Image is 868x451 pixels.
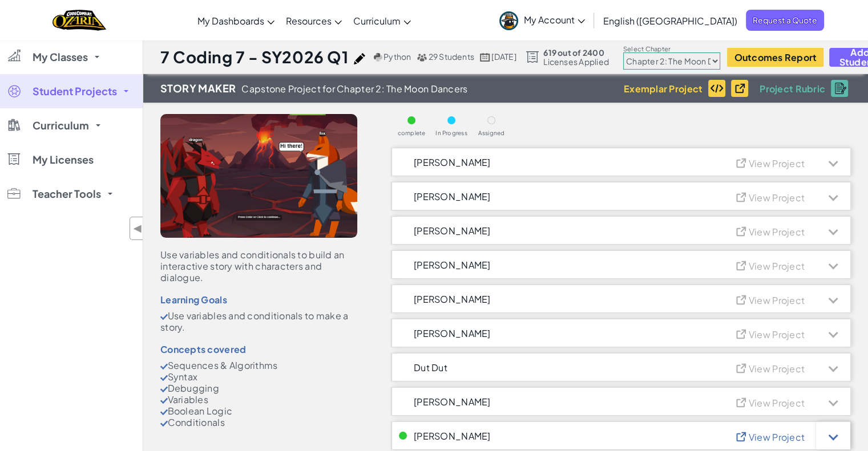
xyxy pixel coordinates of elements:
[160,375,168,381] img: CheckMark.svg
[734,430,752,442] img: IconViewProject_Blue.svg
[197,15,264,27] span: My Dashboards
[417,53,427,62] img: MultipleUsers.png
[160,421,168,426] img: CheckMark.svg
[160,344,357,354] div: Concepts covered
[160,364,168,369] img: CheckMark.svg
[160,409,168,415] img: CheckMark.svg
[480,53,490,62] img: calendar.svg
[734,361,752,373] img: IconViewProject_Gray.svg
[435,130,467,136] span: In Progress
[749,431,805,443] span: View Project
[734,259,752,271] img: IconViewProject_Gray.svg
[33,52,88,62] span: My Classes
[160,417,357,428] li: Conditionals
[749,397,805,409] span: View Project
[33,189,101,199] span: Teacher Tools
[280,5,348,36] a: Resources
[286,15,332,27] span: Resources
[603,15,737,27] span: English ([GEOGRAPHIC_DATA])
[429,51,475,62] span: 29 Students
[160,360,357,371] li: Sequences & Algorithms
[33,120,89,131] span: Curriculum
[835,83,846,94] img: IconRubric.svg
[53,9,106,32] img: Home
[160,398,168,404] img: CheckMark.svg
[499,11,518,30] img: avatar
[414,431,491,441] span: [PERSON_NAME]
[414,260,491,270] span: [PERSON_NAME]
[749,328,805,340] span: View Project
[192,5,280,36] a: My Dashboards
[353,15,401,27] span: Curriculum
[33,155,94,165] span: My Licenses
[734,190,752,202] img: IconViewProject_Gray.svg
[414,397,491,407] span: [PERSON_NAME]
[749,294,805,306] span: View Project
[760,84,825,94] span: Project Rubric
[478,130,505,136] span: Assigned
[383,51,411,62] span: Python
[727,48,823,67] button: Outcomes Report
[733,82,751,94] img: IconViewProject_Black.svg
[624,84,703,94] span: Exemplar Project
[734,156,752,168] img: IconViewProject_Gray.svg
[160,405,357,417] li: Boolean Logic
[414,226,491,235] span: [PERSON_NAME]
[491,51,516,62] span: [DATE]
[734,225,752,237] img: IconViewProject_Gray.svg
[160,295,357,304] div: Learning Goals
[749,260,805,272] span: View Project
[354,53,365,64] img: iconPencil.svg
[160,387,168,392] img: CheckMark.svg
[749,226,805,238] span: View Project
[623,44,720,54] label: Select Chapter
[414,294,491,304] span: [PERSON_NAME]
[33,86,117,96] span: Student Projects
[414,192,491,201] span: [PERSON_NAME]
[414,157,491,167] span: [PERSON_NAME]
[348,5,417,36] a: Curriculum
[241,84,467,94] span: Capstone Project for Chapter 2: The Moon Dancers
[53,9,106,32] a: Ozaria by CodeCombat logo
[524,14,585,26] span: My Account
[374,53,382,62] img: python.png
[543,48,609,57] span: 619 out of 2400
[160,394,357,405] li: Variables
[749,157,805,169] span: View Project
[160,314,168,320] img: CheckMark.svg
[160,383,357,394] li: Debugging
[746,10,824,31] a: Request a Quote
[414,328,491,338] span: [PERSON_NAME]
[160,310,357,333] li: Use variables and conditionals to make a story.
[710,84,724,93] img: IconExemplarCode.svg
[160,249,357,283] div: Use variables and conditionals to build an interactive story with characters and dialogue.
[734,293,752,305] img: IconViewProject_Gray.svg
[597,5,743,36] a: English ([GEOGRAPHIC_DATA])
[133,220,143,237] span: ◀
[414,363,447,372] span: Dut Dut
[398,130,426,136] span: complete
[160,80,236,97] span: Story Maker
[494,2,591,38] a: My Account
[160,46,348,68] h1: 7 Coding 7 - SY2026 Q1
[734,327,752,339] img: IconViewProject_Gray.svg
[160,371,357,383] li: Syntax
[734,396,752,408] img: IconViewProject_Gray.svg
[543,57,609,66] span: Licenses Applied
[749,363,805,375] span: View Project
[749,192,805,204] span: View Project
